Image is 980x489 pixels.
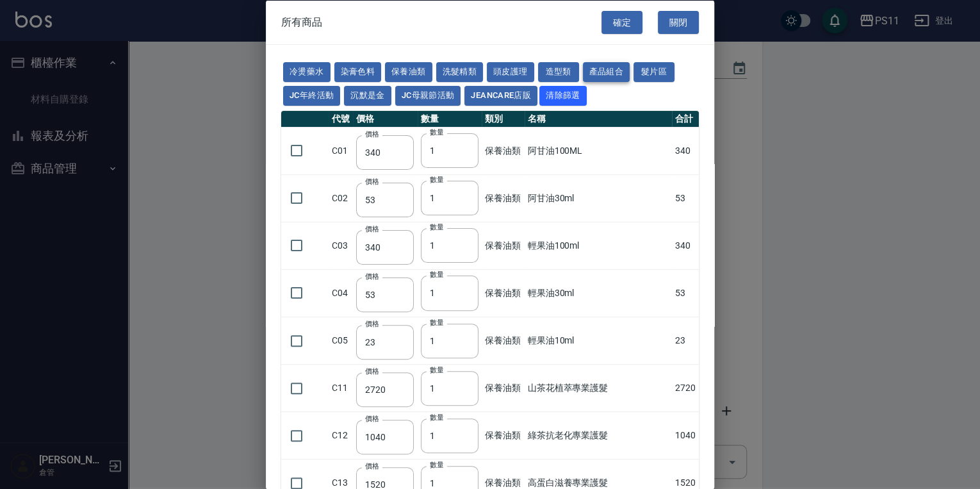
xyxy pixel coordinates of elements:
label: 價格 [365,414,379,424]
button: JC年終活動 [283,85,340,105]
label: 價格 [365,129,379,138]
label: 價格 [365,271,379,281]
label: 數量 [430,460,443,469]
td: 保養油類 [482,269,524,317]
button: 產品組合 [583,62,630,82]
label: 數量 [430,175,443,185]
td: C01 [329,127,353,174]
td: 保養油類 [482,411,524,459]
td: 保養油類 [482,127,524,174]
label: 數量 [430,128,443,137]
td: 23 [672,317,699,364]
th: 名稱 [525,110,672,127]
td: 輕果油100ml [525,222,672,269]
td: C11 [329,364,353,411]
td: C05 [329,317,353,364]
td: 保養油類 [482,174,524,222]
td: 保養油類 [482,317,524,364]
button: JC母親節活動 [395,85,461,105]
td: 輕果油10ml [525,317,672,364]
span: 所有商品 [281,15,322,28]
label: 價格 [365,319,379,329]
td: C02 [329,174,353,222]
label: 價格 [365,224,379,233]
button: 冷燙藥水 [283,62,331,82]
td: C03 [329,222,353,269]
label: 價格 [365,461,379,471]
th: 價格 [353,110,418,127]
td: 綠茶抗老化專業護髮 [525,411,672,459]
td: 53 [672,269,699,317]
th: 數量 [418,110,482,127]
button: 清除篩選 [539,85,587,105]
th: 合計 [672,110,699,127]
td: 阿甘油100ML [525,127,672,174]
td: 山茶花植萃專業護髮 [525,364,672,411]
label: 價格 [365,367,379,376]
button: 關閉 [658,10,699,34]
button: 洗髮精類 [436,62,484,82]
label: 數量 [430,365,443,374]
button: 確定 [601,10,642,34]
button: JeanCare店販 [464,85,537,105]
button: 造型類 [538,62,579,82]
td: 53 [672,174,699,222]
td: 340 [672,127,699,174]
label: 數量 [430,317,443,327]
label: 數量 [430,222,443,232]
button: 髮片區 [633,62,674,82]
td: 保養油類 [482,364,524,411]
label: 價格 [365,176,379,186]
label: 數量 [430,412,443,422]
td: C12 [329,411,353,459]
td: C04 [329,269,353,317]
th: 代號 [329,110,353,127]
td: 保養油類 [482,222,524,269]
td: 1040 [672,411,699,459]
th: 類別 [482,110,524,127]
td: 340 [672,222,699,269]
button: 染膏色料 [334,62,382,82]
td: 阿甘油30ml [525,174,672,222]
label: 數量 [430,270,443,279]
button: 頭皮護理 [487,62,534,82]
button: 沉默是金 [344,85,391,105]
td: 輕果油30ml [525,269,672,317]
button: 保養油類 [385,62,432,82]
td: 2720 [672,364,699,411]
